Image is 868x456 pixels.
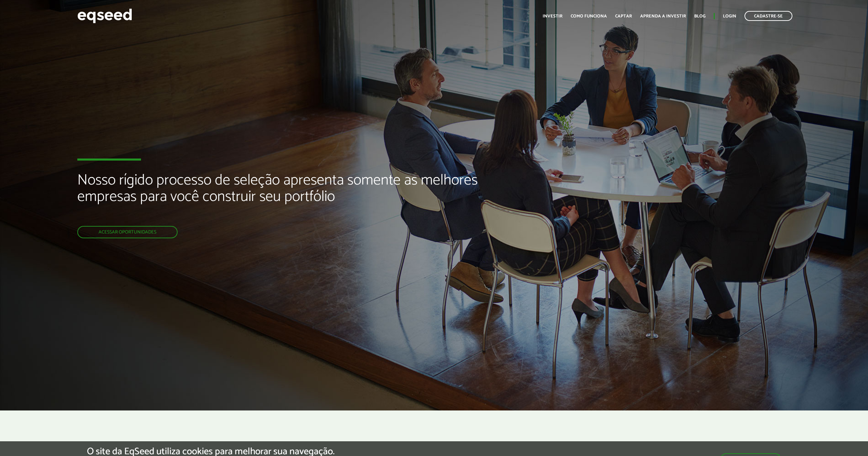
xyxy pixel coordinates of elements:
h2: Nosso rígido processo de seleção apresenta somente as melhores empresas para você construir seu p... [77,172,501,226]
img: EqSeed [77,7,132,25]
a: Login [723,14,736,18]
a: Como funciona [571,14,607,18]
a: Captar [615,14,632,18]
a: Acessar oportunidades [77,226,178,238]
a: Cadastre-se [744,11,792,21]
a: Investir [543,14,562,18]
a: Blog [694,14,705,18]
a: Aprenda a investir [640,14,686,18]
